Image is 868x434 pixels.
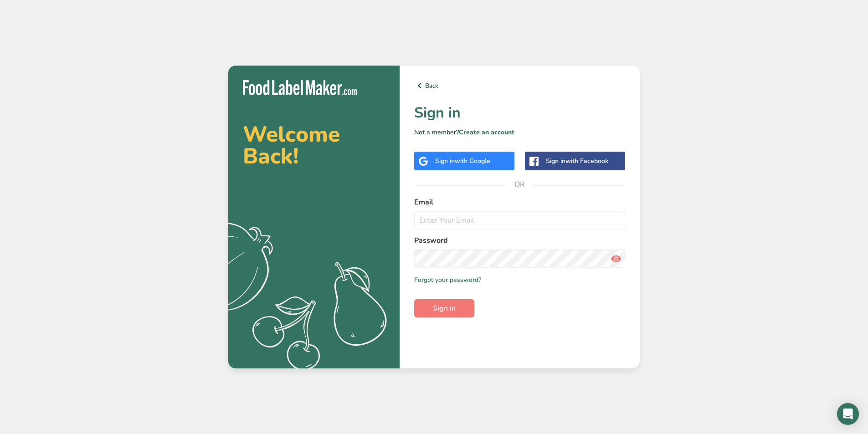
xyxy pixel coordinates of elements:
[414,211,625,230] input: Enter Your Email
[243,123,385,167] h2: Welcome Back!
[459,128,514,137] a: Create an account
[414,197,625,208] label: Email
[414,128,625,137] p: Not a member?
[243,80,357,95] img: Food Label Maker
[546,156,608,166] div: Sign in
[435,156,490,166] div: Sign in
[433,303,456,314] span: Sign in
[414,299,474,317] button: Sign in
[414,80,625,91] a: Back
[414,102,625,124] h1: Sign in
[414,275,481,285] a: Forgot your password?
[565,157,608,165] span: with Facebook
[837,403,859,425] div: Open Intercom Messenger
[455,157,490,165] span: with Google
[506,171,534,198] span: OR
[414,235,625,246] label: Password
